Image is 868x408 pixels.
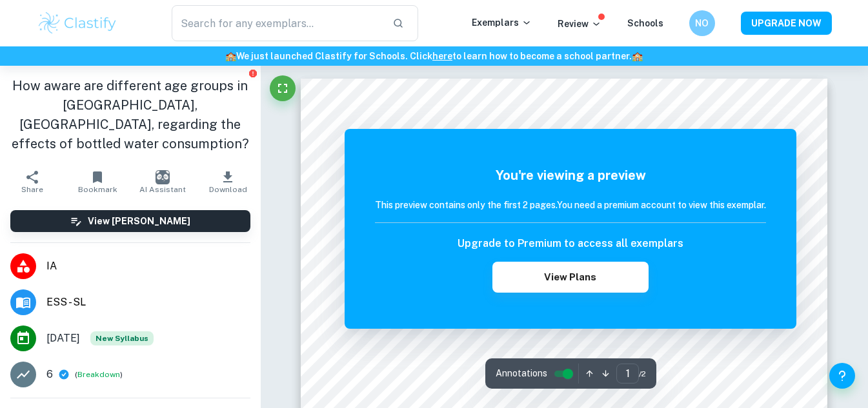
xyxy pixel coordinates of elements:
[496,367,547,380] span: Annotations
[632,51,643,61] span: 🏫
[741,12,832,35] button: UPGRADE NOW
[21,185,43,194] span: Share
[209,185,247,194] span: Download
[172,5,383,41] input: Search for any exemplars...
[458,236,683,251] h6: Upgrade to Premium to access all exemplars
[10,76,250,153] h1: How aware are different age groups in [GEOGRAPHIC_DATA], [GEOGRAPHIC_DATA], regarding the effects...
[88,214,190,228] h6: View [PERSON_NAME]
[375,166,766,185] h5: You're viewing a preview
[156,170,170,184] img: AI Assistant
[3,49,865,63] h6: We just launched Clastify for Schools. Click to learn how to become a school partner.
[689,10,715,36] button: NO
[75,369,123,381] span: ( )
[432,51,452,61] a: here
[46,331,80,346] span: [DATE]
[196,164,261,200] button: Download
[65,164,130,200] button: Bookmark
[639,368,646,380] span: / 2
[90,331,154,345] span: New Syllabus
[270,75,296,101] button: Fullscreen
[78,185,117,194] span: Bookmark
[77,369,120,380] button: Breakdown
[694,16,709,30] h6: NO
[248,68,258,78] button: Report issue
[558,17,601,31] p: Review
[130,164,196,200] button: AI Assistant
[375,198,766,212] h6: This preview contains only the first 2 pages. You need a premium account to view this exemplar.
[90,331,154,345] div: Starting from the May 2026 session, the ESS IA requirements have changed. We created this exempla...
[46,295,250,310] span: ESS - SL
[829,363,855,389] button: Help and Feedback
[225,51,236,61] span: 🏫
[492,262,649,293] button: View Plans
[627,18,663,28] a: Schools
[10,210,250,232] button: View [PERSON_NAME]
[139,185,186,194] span: AI Assistant
[37,10,119,36] img: Clastify logo
[46,258,250,274] span: IA
[472,15,532,30] p: Exemplars
[46,367,53,382] p: 6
